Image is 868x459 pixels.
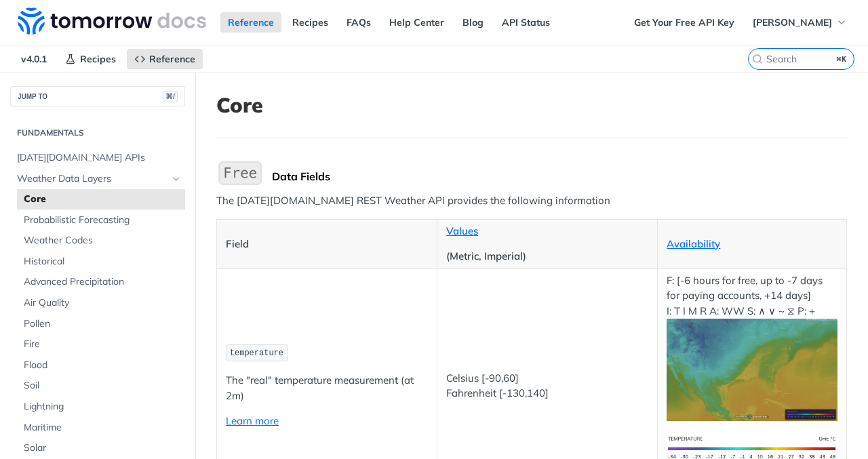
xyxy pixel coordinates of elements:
a: Values [446,224,478,237]
button: JUMP TO⌘/ [10,86,185,106]
button: [PERSON_NAME] [745,12,854,33]
span: temperature [230,348,283,358]
span: ⌘/ [163,91,178,102]
a: [DATE][DOMAIN_NAME] APIs [10,148,185,168]
a: Flood [17,355,185,376]
span: Fire [24,338,182,351]
a: Core [17,189,185,209]
span: Air Quality [24,296,182,310]
h1: Core [216,93,847,117]
span: Expand image [667,363,837,376]
span: Recipes [80,53,116,65]
a: Get Your Free API Key [627,12,742,33]
span: [PERSON_NAME] [753,16,832,28]
a: Lightning [17,397,185,417]
p: The [DATE][DOMAIN_NAME] REST Weather API provides the following information [216,193,847,209]
h2: Fundamentals [10,127,185,139]
a: Recipes [285,12,336,33]
span: Weather Codes [24,234,182,247]
a: Soil [17,376,185,396]
a: Historical [17,252,185,272]
a: Learn more [226,414,279,427]
span: Flood [24,359,182,372]
a: Weather Codes [17,231,185,251]
span: Core [24,193,182,206]
button: Hide subpages for Weather Data Layers [171,174,182,184]
a: Weather Data LayersHide subpages for Weather Data Layers [10,169,185,189]
span: Reference [149,53,195,65]
a: Air Quality [17,293,185,313]
span: Soil [24,379,182,393]
a: API Status [494,12,557,33]
a: Solar [17,438,185,458]
p: Field [226,237,428,252]
span: Solar [24,441,182,455]
span: Expand image [667,441,837,454]
kbd: ⌘K [833,52,850,66]
span: Weather Data Layers [17,172,167,186]
p: The "real" temperature measurement (at 2m) [226,373,428,403]
span: Maritime [24,421,182,435]
img: temperature [667,319,837,421]
span: [DATE][DOMAIN_NAME] APIs [17,151,182,165]
img: Tomorrow.io Weather API Docs [18,7,206,35]
span: Lightning [24,400,182,414]
div: Data Fields [272,169,847,183]
a: Maritime [17,418,185,438]
a: Recipes [58,49,123,69]
span: v4.0.1 [14,49,54,69]
a: FAQs [339,12,378,33]
span: Probabilistic Forecasting [24,214,182,227]
a: Pollen [17,314,185,334]
a: Help Center [382,12,452,33]
a: Reference [220,12,281,33]
p: Celsius [-90,60] Fahrenheit [-130,140] [446,371,648,401]
a: Availability [667,237,720,250]
a: Reference [127,49,203,69]
p: (Metric, Imperial) [446,249,648,264]
a: Fire [17,334,185,355]
a: Blog [455,12,491,33]
a: Advanced Precipitation [17,272,185,292]
span: Pollen [24,317,182,331]
a: Probabilistic Forecasting [17,210,185,231]
span: Advanced Precipitation [24,275,182,289]
span: Historical [24,255,182,268]
svg: Search [752,54,763,64]
p: F: [-6 hours for free, up to -7 days for paying accounts, +14 days] I: T I M R A: WW S: ∧ ∨ ~ ⧖ P: + [667,273,837,422]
